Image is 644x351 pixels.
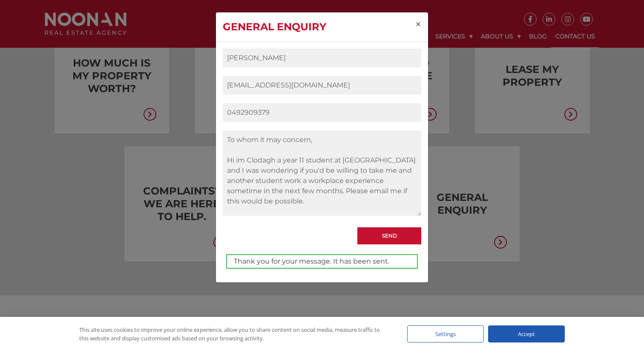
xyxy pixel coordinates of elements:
[407,325,484,342] div: Settings
[488,325,565,342] div: Accept
[226,254,418,269] div: Thank you for your message. It has been sent.
[408,12,428,36] button: Close
[415,18,421,30] span: ×
[223,76,421,95] input: Email Address
[223,103,421,122] input: Phone Number
[223,49,421,67] input: Name
[223,19,326,35] h4: General Enquiry
[79,325,390,342] div: This site uses cookies to improve your online experience, allow you to share content on social me...
[357,227,421,244] input: Send
[223,49,421,269] form: Contact form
